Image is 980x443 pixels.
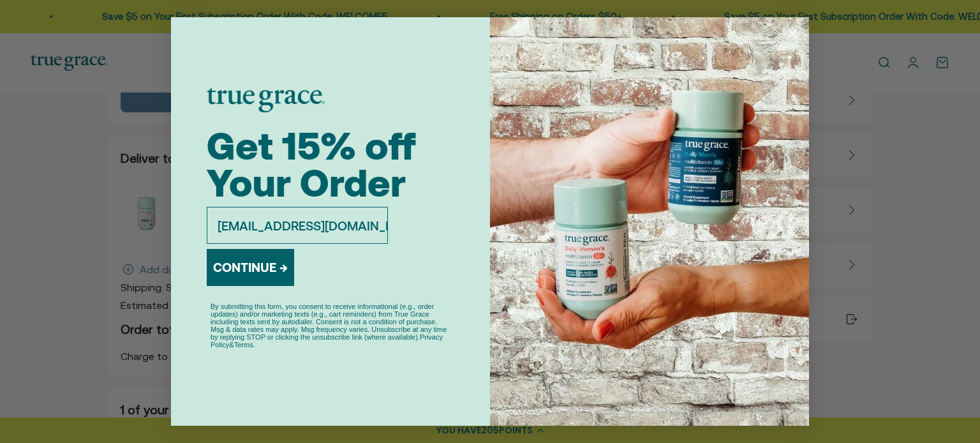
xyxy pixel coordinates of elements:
input: EMAIL [207,207,388,244]
a: Terms [234,341,253,349]
a: Privacy Policy [211,333,443,349]
img: logo placeholder [207,88,325,112]
img: ea6db371-f0a2-4b66-b0cf-f62b63694141.jpeg [490,17,809,426]
button: Close dialog [782,22,804,45]
button: CONTINUE → [207,249,294,286]
span: Get 15% off Your Order [207,124,416,205]
p: By submitting this form, you consent to receive informational (e.g., order updates) and/or market... [211,303,450,349]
